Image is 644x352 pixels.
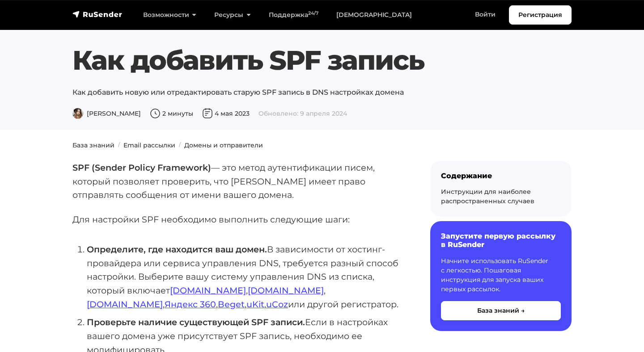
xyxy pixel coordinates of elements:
[72,213,402,226] p: Для настройки SPF необходимо выполнить следующие шаги:
[72,10,123,19] img: RuSender
[466,5,504,24] a: Войти
[441,301,561,320] button: База знаний →
[72,44,572,76] h1: Как добавить SPF запись
[72,87,572,98] p: Как добавить новую или отредактировать старую SPF запись в DNS настройках домена
[202,109,250,117] span: 4 мая 2023
[441,232,561,249] h6: Запустите первую рассылку в RuSender
[246,299,264,310] a: uKit
[218,299,245,310] a: Beget
[248,285,324,296] a: [DOMAIN_NAME]
[72,109,141,117] span: [PERSON_NAME]
[170,285,246,296] a: [DOMAIN_NAME]
[430,221,572,331] a: Запустите первую рассылку в RuSender Начните использовать RuSender с легкостью. Пошаговая инструк...
[165,299,216,310] a: Яндекс 360
[266,299,288,310] a: uCoz
[87,317,305,327] strong: Проверьте наличие существующей SPF записи.
[87,243,402,311] li: В зависимости от хостинг-провайдера или сервиса управления DNS, требуется разный способ настройки...
[87,299,163,310] a: [DOMAIN_NAME]
[441,256,561,294] p: Начните использовать RuSender с легкостью. Пошаговая инструкция для запуска ваших первых рассылок.
[72,141,114,149] a: База знаний
[134,6,205,24] a: Возможности
[150,109,193,117] span: 2 минуты
[67,141,577,150] nav: breadcrumb
[87,244,267,255] strong: Определите, где находится ваш домен.
[150,108,161,119] img: Время чтения
[441,172,561,180] div: Содержание
[258,109,347,117] span: Обновлено: 9 апреля 2024
[308,10,318,16] sup: 24/7
[72,162,211,173] strong: SPF (Sender Policy Framework)
[509,5,572,25] a: Регистрация
[72,161,402,202] p: — это метод аутентификации писем, который позволяет проверить, что [PERSON_NAME] имеет право отпр...
[123,141,175,149] a: Email рассылки
[202,108,213,119] img: Дата публикации
[441,188,534,205] a: Инструкции для наиболее распространенных случаев
[327,6,421,24] a: [DEMOGRAPHIC_DATA]
[260,6,327,24] a: Поддержка24/7
[184,141,263,149] a: Домены и отправители
[205,6,259,24] a: Ресурсы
